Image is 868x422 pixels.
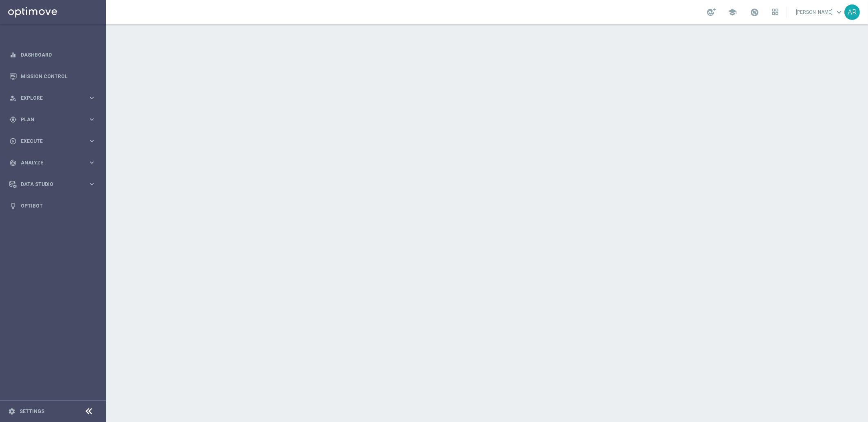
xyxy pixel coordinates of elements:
[88,159,96,166] i: keyboard_arrow_right
[21,182,88,187] span: Data Studio
[728,8,737,17] span: school
[8,408,15,415] i: settings
[9,94,17,102] i: person_search
[88,94,96,102] i: keyboard_arrow_right
[9,138,88,145] div: Execute
[9,116,17,123] i: gps_fixed
[9,138,17,145] i: play_circle_outline
[9,116,88,123] div: Plan
[21,44,96,66] a: Dashboard
[88,116,96,123] i: keyboard_arrow_right
[9,73,96,80] button: Mission Control
[9,44,96,66] div: Dashboard
[9,202,17,210] i: lightbulb
[9,195,96,216] div: Optibot
[20,409,44,414] a: Settings
[9,94,88,102] div: Explore
[9,181,96,188] button: Data Studio keyboard_arrow_right
[88,180,96,188] i: keyboard_arrow_right
[21,66,96,87] a: Mission Control
[9,66,96,87] div: Mission Control
[9,95,96,101] button: person_search Explore keyboard_arrow_right
[9,160,96,166] button: track_changes Analyze keyboard_arrow_right
[9,51,17,59] i: equalizer
[21,160,88,165] span: Analyze
[21,96,88,101] span: Explore
[21,139,88,144] span: Execute
[9,138,96,144] button: play_circle_outline Execute keyboard_arrow_right
[21,195,96,216] a: Optibot
[88,137,96,145] i: keyboard_arrow_right
[835,8,844,17] span: keyboard_arrow_down
[9,181,88,188] div: Data Studio
[9,159,17,166] i: track_changes
[9,159,88,166] div: Analyze
[9,116,96,123] button: gps_fixed Plan keyboard_arrow_right
[21,117,88,122] span: Plan
[795,6,844,18] a: [PERSON_NAME]keyboard_arrow_down
[844,4,860,20] div: AR
[9,203,96,209] button: lightbulb Optibot
[9,52,96,58] button: equalizer Dashboard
